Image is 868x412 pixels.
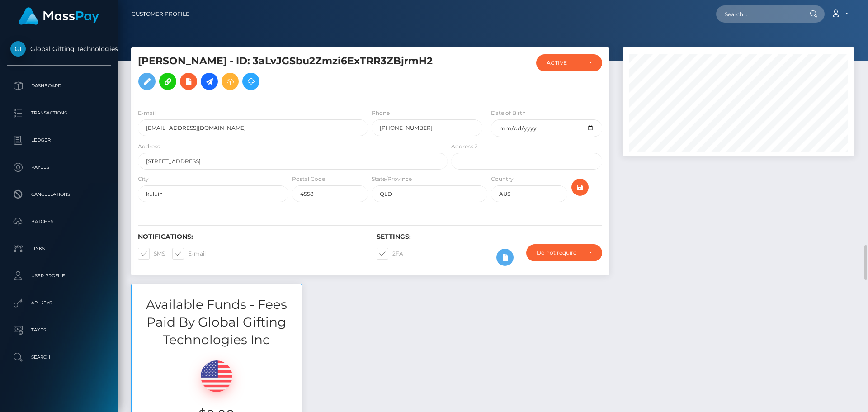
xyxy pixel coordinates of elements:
[10,323,107,337] p: Taxes
[10,269,107,283] p: User Profile
[7,156,111,179] a: Payees
[7,129,111,152] a: Ledger
[10,161,107,174] p: Payees
[10,215,107,228] p: Batches
[10,79,107,93] p: Dashboard
[172,248,206,260] label: E-mail
[10,296,107,310] p: API Keys
[377,248,403,260] label: 2FA
[132,296,302,349] h3: Available Funds - Fees Paid By Global Gifting Technologies Inc
[10,106,107,120] p: Transactions
[132,5,189,24] a: Customer Profile
[138,54,443,95] h5: [PERSON_NAME] - ID: 3aLvJGSbu2Zmzi6ExTRR3ZBjrmH2
[201,73,218,90] a: Initiate Payout
[138,109,156,117] label: E-mail
[7,183,111,206] a: Cancellations
[491,109,526,117] label: Date of Birth
[536,54,602,71] button: ACTIVE
[19,7,99,25] img: MassPay Logo
[7,237,111,260] a: Links
[526,244,602,261] button: Do not require
[138,142,160,151] label: Address
[7,210,111,233] a: Batches
[10,350,107,364] p: Search
[537,249,581,256] div: Do not require
[7,319,111,341] a: Taxes
[7,75,111,97] a: Dashboard
[10,188,107,201] p: Cancellations
[547,59,581,66] div: ACTIVE
[10,133,107,147] p: Ledger
[372,175,412,183] label: State/Province
[7,346,111,369] a: Search
[10,41,26,57] img: Global Gifting Technologies Inc
[716,5,801,23] input: Search...
[10,242,107,256] p: Links
[7,45,111,53] span: Global Gifting Technologies Inc
[377,233,602,241] h6: Settings:
[138,175,149,183] label: City
[7,102,111,124] a: Transactions
[138,248,165,260] label: SMS
[451,142,478,151] label: Address 2
[372,109,390,117] label: Phone
[292,175,325,183] label: Postal Code
[7,292,111,314] a: API Keys
[491,175,514,183] label: Country
[7,265,111,287] a: User Profile
[138,233,363,241] h6: Notifications:
[201,360,232,392] img: USD.png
